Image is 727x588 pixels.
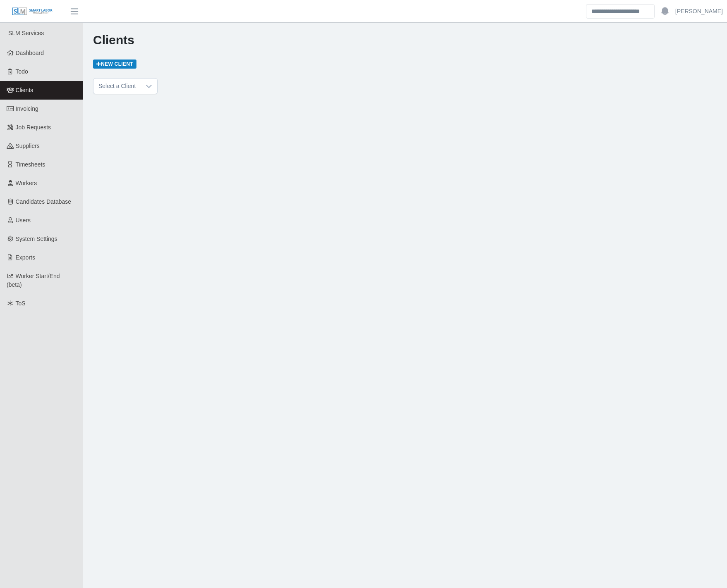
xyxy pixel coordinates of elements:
[16,198,72,205] span: Candidates Database
[8,30,44,36] span: SLM Services
[7,273,60,288] span: Worker Start/End (beta)
[16,254,35,261] span: Exports
[16,217,31,224] span: Users
[16,50,44,56] span: Dashboard
[16,180,37,186] span: Workers
[93,79,141,94] span: Select a Client
[16,68,28,75] span: Todo
[16,161,45,168] span: Timesheets
[586,4,655,19] input: Search
[16,87,33,93] span: Clients
[16,105,38,112] span: Invoicing
[93,60,136,69] a: New Client
[16,300,26,307] span: ToS
[675,7,723,16] a: [PERSON_NAME]
[16,124,51,131] span: Job Requests
[12,7,53,16] img: SLM Logo
[93,33,717,48] h1: Clients
[16,143,40,149] span: Suppliers
[16,236,57,242] span: System Settings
